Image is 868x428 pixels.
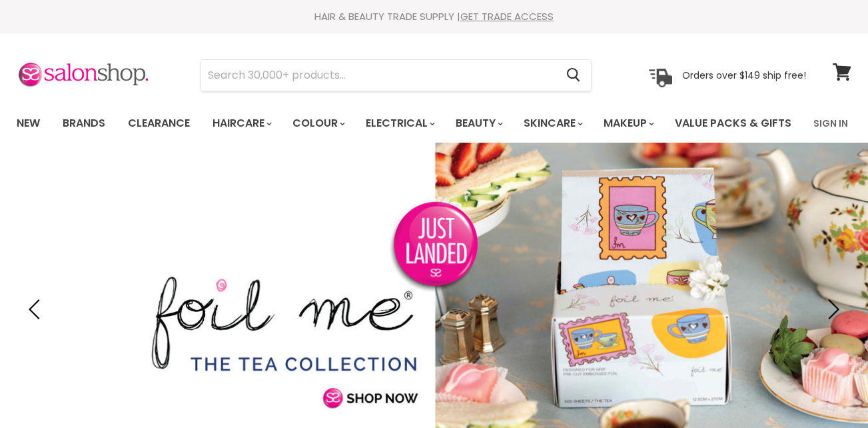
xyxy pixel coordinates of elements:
a: Beauty [446,109,511,137]
a: Haircare [203,109,280,137]
a: Clearance [118,109,200,137]
a: Makeup [594,109,662,137]
a: Sign In [805,109,856,137]
button: Previous [23,296,50,323]
form: Product [201,59,592,91]
a: GET TRADE ACCESS [460,9,554,23]
button: Next [818,296,845,323]
a: Skincare [514,109,591,137]
input: Search [201,60,556,91]
a: Colour [282,109,353,137]
a: Brands [53,109,115,137]
a: Value Packs & Gifts [665,109,801,137]
ul: Main menu [7,104,803,143]
a: New [7,109,50,137]
p: Orders over $149 ship free! [682,69,806,81]
button: Search [556,60,591,91]
a: Electrical [356,109,443,137]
